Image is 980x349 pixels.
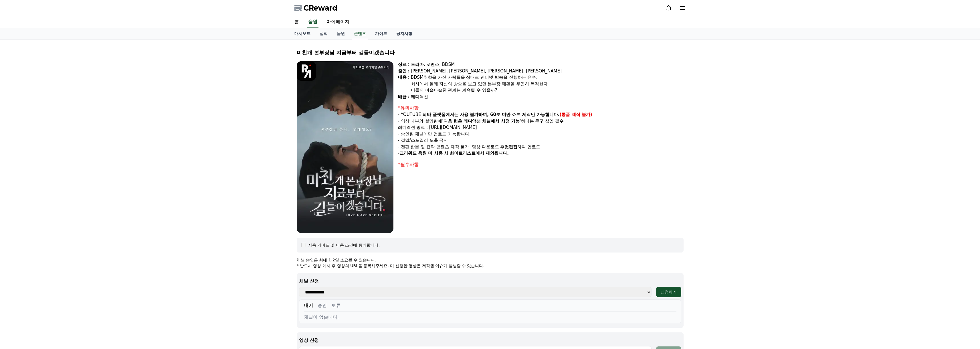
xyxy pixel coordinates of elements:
a: CReward [294,3,337,13]
div: 신청하기 [661,289,677,295]
div: 드라마, 로맨스, BDSM [411,61,684,68]
div: 채널이 없습니다. [304,314,676,321]
p: - 승인된 채널에만 업로드 가능합니다. [398,131,684,137]
a: 실적 [315,28,332,39]
p: 레디액션 링크 : [URL][DOMAIN_NAME] [398,124,684,131]
img: logo [297,61,316,81]
span: CReward [304,3,337,13]
button: 대기 [304,302,313,309]
button: 승인 [318,302,327,309]
strong: '다음 편은 레디액션 채널에서 시청 가능' [442,119,521,124]
a: 가이드 [371,28,392,39]
p: - 영상 내부와 설명란에 하다는 문구 삽입 필수 [398,118,684,125]
strong: 컷편집 [504,144,517,149]
div: *유의사항 [398,104,684,111]
strong: (롱폼 제작 불가) [560,112,592,117]
a: 음원 [332,28,349,39]
div: [PERSON_NAME], [PERSON_NAME], [PERSON_NAME], [PERSON_NAME] [411,68,684,74]
div: 이들의 아슬아슬한 관계는 계속될 수 있을까? [411,87,684,94]
div: *필수사항 [398,161,684,168]
div: 미친개 본부장님 지금부터 길들이겠습니다 [297,49,684,57]
p: 영상 신청 [299,337,681,344]
div: 출연 : [398,68,410,74]
a: 마이페이지 [322,16,354,28]
p: - 전편 합본 및 요약 콘텐츠 제작 불가. 영상 다운로드 후 하여 업로드 [398,144,684,150]
p: - YOUTUBE 외 [398,111,684,118]
div: 레디액션 [411,94,684,100]
p: 채널 신청 [299,278,681,285]
button: 신청하기 [656,287,681,297]
a: 음원 [307,16,318,28]
div: 회사에서 몰래 자신의 방송을 보고 있던 본부장 태환을 우연히 목격한다. [411,81,684,87]
a: 대시보드 [290,28,315,39]
div: 사용 가이드 및 이용 조건에 동의합니다. [308,242,380,248]
strong: 크리워드 음원 미 사용 시 화이트리스트에서 제외됩니다. [399,151,509,156]
p: - [398,150,684,157]
a: 홈 [290,16,304,28]
a: 공지사항 [392,28,417,39]
div: BDSM취향을 가진 사람들을 상대로 인터넷 방송을 진행하는 은수, [411,74,684,81]
div: 배급 : [398,94,410,100]
img: video [297,61,393,233]
p: 채널 승인은 최대 1-2일 소요될 수 있습니다. [297,257,684,263]
strong: 타 플랫폼에서는 사용 불가하며, 60초 미만 쇼츠 제작만 가능합니다. [427,112,560,117]
button: 보류 [331,302,340,309]
p: * 반드시 영상 게시 후 영상의 URL을 등록해주세요. 미 신청한 영상은 저작권 이슈가 발생할 수 있습니다. [297,263,684,269]
p: - 결말/스포일러 노출 금지 [398,137,684,144]
a: 콘텐츠 [352,28,368,39]
div: 내용 : [398,74,410,94]
div: 장르 : [398,61,410,68]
